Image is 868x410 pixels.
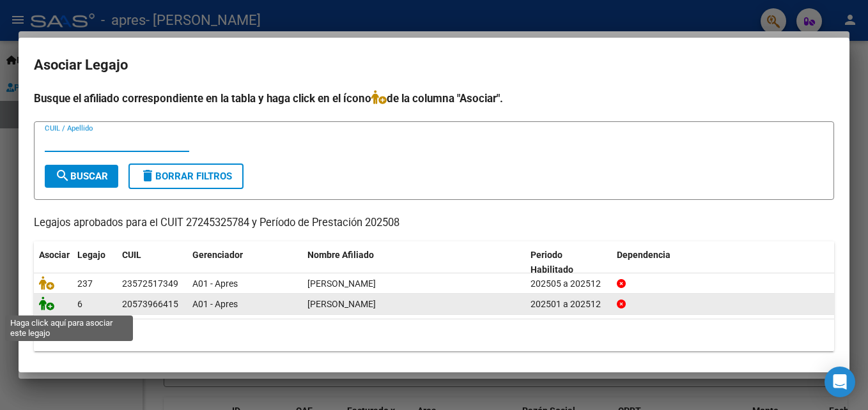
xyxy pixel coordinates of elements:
datatable-header-cell: Gerenciador [187,241,302,284]
mat-icon: search [55,168,70,183]
span: Dependencia [617,250,670,260]
div: 20573966415 [122,297,178,312]
div: 202505 a 202512 [531,277,607,291]
datatable-header-cell: Legajo [72,241,117,284]
span: 6 [77,299,82,309]
div: 23572517349 [122,277,178,291]
span: LEON ARON ELIAS [307,299,376,309]
span: Gerenciador [192,250,243,260]
span: 237 [77,278,93,289]
datatable-header-cell: Asociar [34,241,72,284]
datatable-header-cell: Dependencia [612,241,835,284]
span: CUIL [122,250,141,260]
span: A01 - Apres [192,299,238,309]
div: Open Intercom Messenger [825,367,855,397]
div: 2 registros [34,319,834,351]
span: DOMINGUEZ LUIAN BENJAMIN [307,278,376,289]
datatable-header-cell: CUIL [117,241,187,284]
span: Nombre Afiliado [307,250,374,260]
span: Asociar [39,250,70,260]
span: Borrar Filtros [140,171,232,182]
span: Legajo [77,250,105,260]
span: A01 - Apres [192,278,238,289]
h4: Busque el afiliado correspondiente en la tabla y haga click en el ícono de la columna "Asociar". [34,90,834,107]
p: Legajos aprobados para el CUIT 27245325784 y Período de Prestación 202508 [34,215,834,231]
span: Periodo Habilitado [531,250,573,275]
h2: Asociar Legajo [34,53,834,77]
datatable-header-cell: Nombre Afiliado [302,241,525,284]
mat-icon: delete [140,168,155,183]
button: Buscar [45,165,118,188]
div: 202501 a 202512 [531,297,607,312]
datatable-header-cell: Periodo Habilitado [525,241,612,284]
span: Buscar [55,171,108,182]
button: Borrar Filtros [128,163,244,189]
